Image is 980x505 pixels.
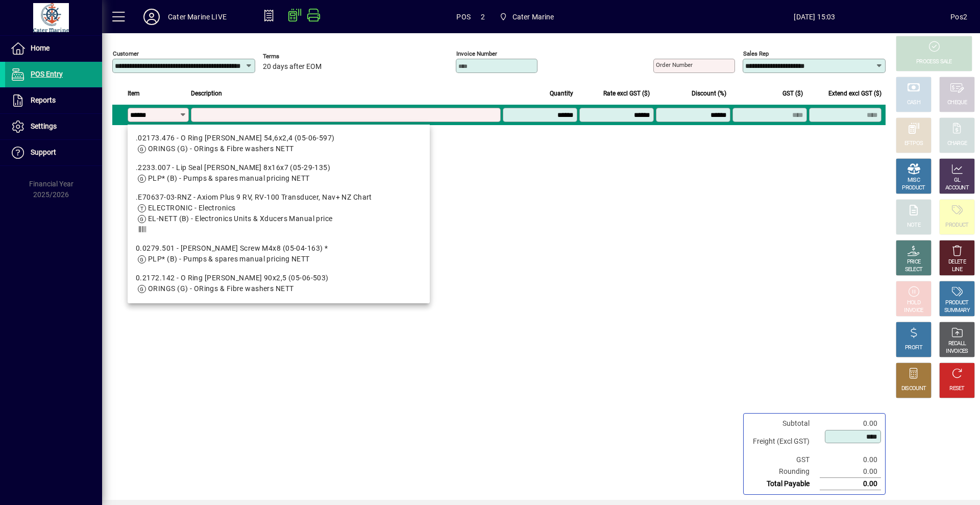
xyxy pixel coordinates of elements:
span: POS [456,9,471,25]
div: Pos2 [950,9,967,25]
div: GL [954,177,961,184]
div: RECALL [948,340,966,348]
span: ORINGS (G) - ORings & Fibre washers NETT [148,145,294,153]
td: 0.00 [820,478,881,490]
span: Terms [263,53,324,60]
div: NOTE [907,222,920,229]
a: Home [5,36,102,61]
td: 0.00 [820,454,881,466]
div: ACCOUNT [945,184,969,192]
td: 0.00 [820,466,881,478]
div: SELECT [905,266,923,274]
td: Subtotal [748,418,820,429]
button: Profile [135,8,168,26]
mat-label: Customer [113,50,139,57]
a: Settings [5,114,102,139]
div: DELETE [948,258,966,266]
td: Freight (Excl GST) [748,429,820,454]
td: 0.00 [820,418,881,429]
div: PRODUCT [902,184,925,192]
span: Rate excl GST ($) [603,88,650,99]
div: CHEQUE [947,99,967,107]
div: .E70637-03-RNZ - Axiom Plus 9 RV, RV-100 Transducer, Nav+ NZ Chart [136,192,422,203]
span: [DATE] 15:03 [679,9,951,25]
span: Cater Marine [512,9,554,25]
span: ORINGS (G) - ORings & Fibre washers NETT [148,284,294,293]
div: .02173.476 - O Ring [PERSON_NAME] 54,6x2,4 (05-06-597) [136,133,422,143]
div: PRICE [907,258,921,266]
div: CASH [907,99,920,107]
span: Quantity [550,88,573,99]
div: Cater Marine LIVE [168,9,227,25]
span: Reports [31,96,56,104]
td: Total Payable [748,478,820,490]
div: EFTPOS [904,140,923,148]
mat-option: 0.0279.501 - Johnson Screw M4x8 (05-04-163) * [128,239,430,269]
mat-label: Invoice number [456,50,497,57]
div: DISCOUNT [901,385,926,393]
span: Description [191,88,222,99]
span: Discount (%) [692,88,726,99]
span: 2 [481,9,485,25]
div: RESET [949,385,965,393]
mat-option: .02173.476 - O Ring Johnson 54,6x2,4 (05-06-597) [128,129,430,158]
mat-option: 0.2172.142 - O Ring Johnson 90x2,5 (05-06-503) [128,269,430,298]
span: Extend excl GST ($) [828,88,881,99]
mat-option: .E70637-03-RNZ - Axiom Plus 9 RV, RV-100 Transducer, Nav+ NZ Chart [128,188,430,239]
td: GST [748,454,820,466]
span: 20 days after EOM [263,63,322,71]
span: PLP* (B) - Pumps & spares manual pricing NETT [148,255,310,263]
div: PROFIT [905,344,922,352]
span: Home [31,44,50,52]
span: EL-NETT (B) - Electronics Units & Xducers Manual price [148,214,333,223]
div: .2233.007 - Lip Seal [PERSON_NAME] 8x16x7 (05-29-135) [136,162,422,173]
mat-label: Sales rep [743,50,769,57]
div: MISC [908,177,920,184]
mat-option: .2233.007 - Lip Seal Johnson 8x16x7 (05-29-135) [128,158,430,188]
span: ELECTRONIC - Electronics [148,204,236,212]
span: GST ($) [782,88,803,99]
span: Cater Marine [495,8,558,26]
div: 0.2230.015 - [PERSON_NAME] V-ring ([PHONE_NUMBER] [136,302,422,313]
div: SUMMARY [944,307,970,315]
span: Item [128,88,140,99]
div: CHARGE [947,140,967,148]
div: PRODUCT [945,299,968,307]
div: HOLD [907,299,920,307]
div: INVOICE [904,307,923,315]
td: Rounding [748,466,820,478]
div: PRODUCT [945,222,968,229]
a: Support [5,140,102,165]
div: LINE [952,266,962,274]
div: 0.2172.142 - O Ring [PERSON_NAME] 90x2,5 (05-06-503) [136,273,422,283]
div: 0.0279.501 - [PERSON_NAME] Screw M4x8 (05-04-163) * [136,243,422,254]
span: POS Entry [31,70,63,78]
span: Settings [31,122,57,130]
mat-option: 0.2230.015 - Johnson V-ring (05-19-503 [128,298,430,328]
span: PLP* (B) - Pumps & spares manual pricing NETT [148,174,310,182]
div: INVOICES [946,348,968,355]
div: PROCESS SALE [916,58,952,66]
a: Reports [5,88,102,113]
span: Support [31,148,56,156]
mat-label: Order number [656,61,693,68]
